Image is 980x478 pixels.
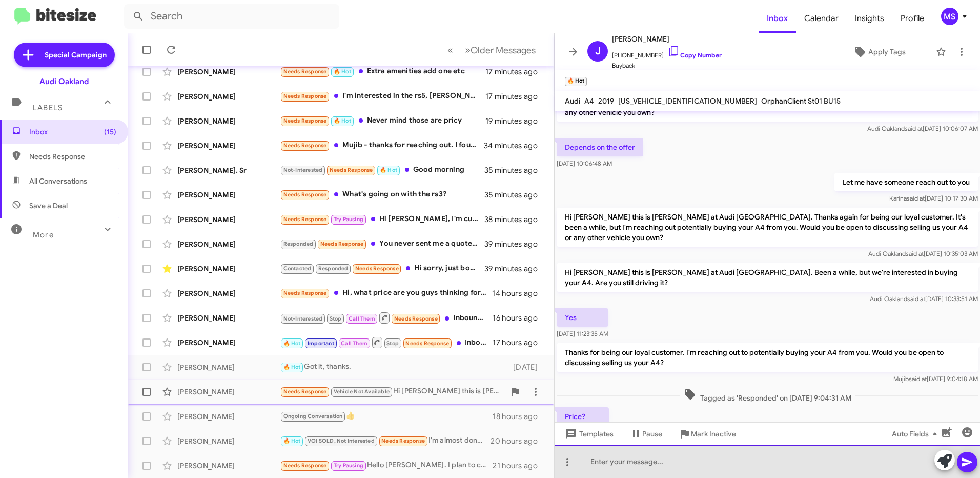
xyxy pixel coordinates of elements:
a: Copy Number [668,51,722,59]
span: Calendar [796,4,847,33]
span: Call Them [349,315,375,322]
button: Next [459,39,542,61]
div: You never sent me a quote for my car [280,238,484,250]
div: 17 minutes ago [485,67,546,77]
span: said at [909,375,927,383]
span: Needs Response [283,388,327,395]
span: Audi Oakland [DATE] 10:35:03 AM [868,250,978,257]
div: Good morning [280,164,484,176]
span: Ongoing Conversation [283,413,343,420]
span: Apply Tags [868,43,906,61]
span: [DATE] 11:23:35 AM [557,330,608,337]
div: Hi [PERSON_NAME], I'm currently out of town so can't come by right now but what kind of deals do ... [280,213,484,225]
span: Older Messages [471,45,536,56]
div: I'm interested in the rs5, [PERSON_NAME] drove earlier this week but 64k + tax is a little higher... [280,90,485,102]
span: « [447,44,453,56]
div: 👍 [280,410,493,422]
div: [PERSON_NAME] [177,461,280,471]
div: 17 hours ago [493,337,546,348]
div: 20 hours ago [491,436,546,446]
span: 🔥 Hot [380,167,397,173]
p: Hi [PERSON_NAME] this is [PERSON_NAME] at Audi [GEOGRAPHIC_DATA]. Been a while, but we're interes... [557,263,978,292]
div: 39 minutes ago [484,264,546,274]
div: Hi, what price are you guys thinking for the car? [280,287,492,299]
p: Depends on the offer [557,138,643,156]
div: Hi sorry, just bought a car. Thank you though! [280,263,484,274]
span: 🔥 Hot [334,68,351,75]
span: OrphanClient St01 BU15 [761,96,841,106]
button: Apply Tags [827,43,931,61]
span: Not-Interested [283,167,323,173]
span: Contacted [283,265,312,272]
span: Needs Response [330,167,373,173]
span: 🔥 Hot [283,340,301,347]
div: Audi Oakland [39,76,89,87]
div: Mujib - thanks for reaching out. I found that the shipping quote to get the A5 to me in [GEOGRAPH... [280,140,484,151]
span: Inbox [29,127,116,137]
div: [PERSON_NAME] [177,214,280,225]
div: 17 minutes ago [485,91,546,102]
p: Let me have someone reach out to you [834,173,978,191]
button: Templates [555,425,622,443]
span: said at [906,250,924,257]
div: Extra amenities add one etc [280,66,485,77]
small: 🔥 Hot [565,77,587,86]
span: Needs Response [381,437,425,444]
span: Needs Response [320,241,364,247]
span: Labels [33,103,63,112]
span: Needs Response [283,290,327,296]
div: 19 minutes ago [485,116,546,126]
div: 35 minutes ago [484,165,546,175]
a: Inbox [759,4,796,33]
span: Save a Deal [29,201,68,211]
div: [PERSON_NAME] [177,337,280,348]
span: Profile [892,4,932,33]
span: Needs Response [283,142,327,149]
span: 🔥 Hot [283,437,301,444]
div: [PERSON_NAME] [177,91,280,102]
a: Special Campaign [14,43,115,67]
span: All Conversations [29,176,87,186]
div: [PERSON_NAME] [177,362,280,372]
span: Needs Response [283,68,327,75]
p: Yes [557,308,608,327]
div: [PERSON_NAME] [177,313,280,323]
span: Stop [386,340,399,347]
span: 🔥 Hot [283,364,301,370]
span: said at [905,125,923,132]
span: Needs Response [283,462,327,469]
span: Needs Response [283,216,327,223]
div: Got it, thanks. [280,361,508,373]
div: [PERSON_NAME] [177,116,280,126]
div: I'm almost done with work soon if are we going to revisit a deal or something [280,435,491,447]
span: Responded [318,265,349,272]
div: [PERSON_NAME] [177,264,280,274]
span: Buyback [612,61,722,71]
div: Never mind those are pricy [280,115,485,127]
div: 38 minutes ago [484,214,546,225]
div: Inbound Call [280,311,493,324]
div: 21 hours ago [493,461,546,471]
div: MS [941,8,958,25]
span: Mujib [DATE] 9:04:18 AM [893,375,978,383]
span: Try Pausing [334,462,363,469]
span: Tagged as 'Responded' on [DATE] 9:04:31 AM [680,388,855,403]
span: Call Them [341,340,367,347]
div: 16 hours ago [493,313,546,323]
span: [PHONE_NUMBER] [612,45,722,61]
button: Auto Fields [884,425,949,443]
div: 14 hours ago [492,288,546,298]
button: Mark Inactive [670,425,744,443]
span: Audi Oakland [DATE] 10:33:51 AM [870,295,978,303]
span: [DATE] 10:06:48 AM [557,160,612,167]
span: Vehicle Not Available [334,388,390,395]
div: 39 minutes ago [484,239,546,249]
div: [PERSON_NAME] [177,288,280,298]
span: Audi [565,96,580,106]
span: Responded [283,241,314,247]
span: 🔥 Hot [334,117,351,124]
button: Previous [441,39,459,61]
span: [PERSON_NAME] [612,33,722,45]
span: Important [308,340,334,347]
span: Pause [642,425,662,443]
